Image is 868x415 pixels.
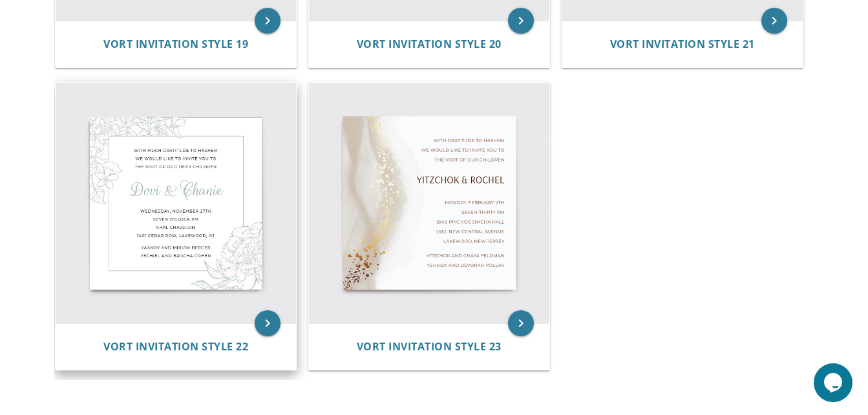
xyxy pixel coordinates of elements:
a: Vort Invitation Style 21 [610,38,755,50]
a: Vort Invitation Style 19 [103,38,248,50]
a: Vort Invitation Style 23 [357,341,502,353]
iframe: chat widget [814,363,855,402]
span: Vort Invitation Style 21 [610,37,755,51]
a: keyboard_arrow_right [255,8,281,34]
img: Vort Invitation Style 22 [56,83,296,323]
a: keyboard_arrow_right [508,310,534,336]
img: Vort Invitation Style 23 [309,83,549,323]
a: Vort Invitation Style 22 [103,341,248,353]
span: Vort Invitation Style 23 [357,339,502,354]
span: Vort Invitation Style 22 [103,339,248,354]
span: Vort Invitation Style 19 [103,37,248,51]
a: keyboard_arrow_right [255,310,281,336]
a: keyboard_arrow_right [761,8,787,34]
span: Vort Invitation Style 20 [357,37,502,51]
a: keyboard_arrow_right [508,8,534,34]
a: Vort Invitation Style 20 [357,38,502,50]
